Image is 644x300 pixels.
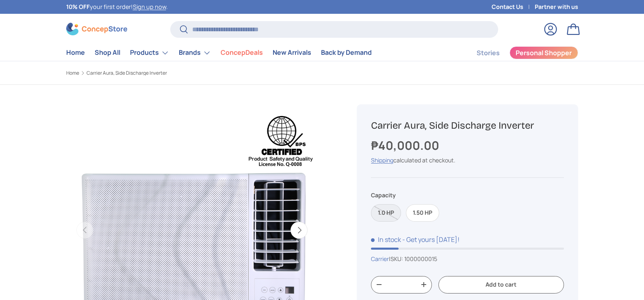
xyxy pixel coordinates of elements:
[402,235,460,244] p: - Get yours [DATE]!
[371,191,396,199] legend: Capacity
[371,204,401,222] label: Sold out
[130,45,169,61] a: Products
[179,45,211,61] a: Brands
[516,50,572,56] span: Personal Shopper
[221,45,263,60] a: ConcepDeals
[371,119,564,132] h1: Carrier Aura, Side Discharge Inverter
[125,45,174,61] summary: Products
[371,156,393,164] a: Shipping
[371,137,441,153] strong: ₱40,000.00
[66,23,127,35] img: ConcepStore
[371,255,389,263] a: Carrier
[66,3,90,11] strong: 10% OFF
[95,45,120,60] a: Shop All
[535,2,578,11] a: Partner with us
[390,255,403,263] span: SKU:
[87,71,167,76] a: Carrier Aura, Side Discharge Inverter
[273,45,311,60] a: New Arrivals
[438,276,564,294] button: Add to cart
[389,255,437,263] span: |
[66,45,372,61] nav: Primary
[66,2,168,11] p: your first order! .
[510,46,578,59] a: Personal Shopper
[492,2,535,11] a: Contact Us
[457,45,578,61] nav: Secondary
[371,156,564,164] div: calculated at checkout.
[477,45,500,61] a: Stories
[66,71,79,76] a: Home
[174,45,216,61] summary: Brands
[66,45,85,60] a: Home
[321,45,372,60] a: Back by Demand
[133,3,166,11] a: Sign up now
[404,255,437,263] span: 1000000015
[66,69,338,77] nav: Breadcrumbs
[371,235,401,244] span: In stock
